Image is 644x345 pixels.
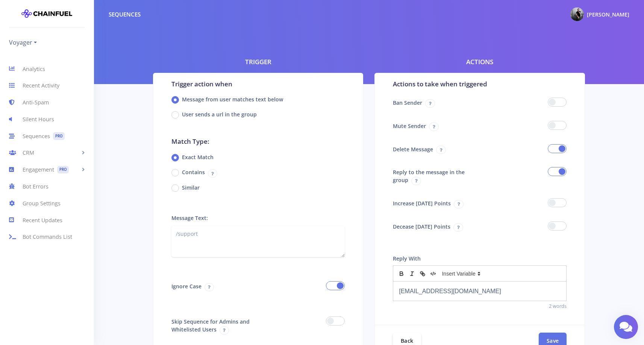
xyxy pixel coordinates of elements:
label: Increase [DATE] Points [387,195,480,212]
a: Voyager [9,36,37,48]
label: Message Text: [171,210,208,226]
img: @AlexGLTM Photo [570,8,584,21]
label: Mute Sender [387,118,480,135]
span: PRO [53,132,65,140]
label: Similar [182,184,200,191]
label: Ban Sender [387,95,480,112]
img: chainfuel-logo [21,6,72,21]
h3: Trigger action when [171,79,232,89]
h3: Actions to take when triggered [393,79,487,89]
label: Decease [DATE] Points [387,218,480,236]
span: [PERSON_NAME] [587,11,629,18]
label: User sends a url in the group [182,110,257,118]
label: Reply to the message in the group [387,164,480,189]
h3: Actions [466,57,493,67]
a: @AlexGLTM Photo [PERSON_NAME] [564,6,629,23]
small: 2 words [393,303,567,310]
label: Contains [182,168,217,177]
label: Skip Sequence for Admins and Whitelisted Users [166,313,258,339]
textarea: /support [171,226,345,257]
label: Ignore Case [166,278,258,295]
div: Sequences [109,10,141,19]
h3: Trigger [245,57,271,67]
label: Delete Message [387,141,480,158]
label: Reply With [393,255,421,262]
p: [EMAIL_ADDRESS][DOMAIN_NAME] [399,286,561,296]
span: PRO [57,166,69,174]
label: Message from user matches text below [182,95,283,103]
label: Exact Match [182,153,214,161]
h3: Match Type: [171,137,209,146]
